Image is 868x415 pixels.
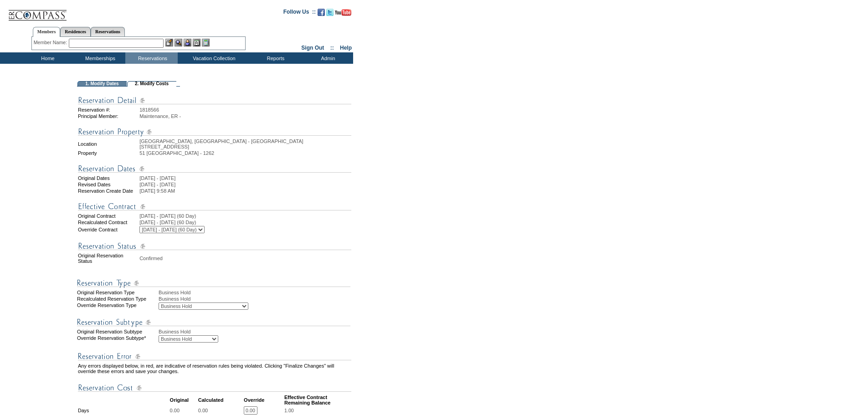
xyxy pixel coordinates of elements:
[139,175,351,181] td: [DATE] - [DATE]
[335,9,351,16] img: Subscribe to our YouTube Channel
[78,126,351,138] img: Reservation Property
[91,27,125,36] a: Reservations
[78,163,351,174] img: Reservation Dates
[78,107,139,113] td: Reservation #:
[78,351,351,362] img: Reservation Errors
[77,317,350,328] img: Reservation Type
[318,9,325,16] img: Become our fan on Facebook
[159,296,352,302] div: Business Hold
[77,329,158,334] div: Original Reservation Subtype
[77,335,158,343] div: Override Reservation Subtype*
[335,11,351,17] a: Subscribe to our YouTube Channel
[78,226,139,233] td: Override Contract
[284,408,294,413] span: 1.00
[77,277,350,289] img: Reservation Type
[78,113,139,119] td: Principal Member:
[21,52,73,64] td: Home
[78,253,139,264] td: Original Reservation Status
[330,45,334,51] span: ::
[78,363,351,374] td: Any errors displayed below, in red, are indicative of reservation rules being violated. Clicking ...
[73,52,125,64] td: Memberships
[159,329,352,334] div: Business Hold
[78,213,139,219] td: Original Contract
[165,39,173,46] img: b_edit.gif
[244,395,283,405] td: Override
[77,302,158,310] div: Override Reservation Type
[33,27,61,37] a: Members
[78,201,351,212] img: Effective Contract
[159,290,352,295] div: Business Hold
[139,213,351,219] td: [DATE] - [DATE] (60 Day)
[139,150,351,156] td: 51 [GEOGRAPHIC_DATA] - 1262
[193,39,200,46] img: Reservations
[78,382,351,394] img: Reservation Cost
[283,8,316,19] td: Follow Us ::
[60,27,91,36] a: Residences
[198,395,243,405] td: Calculated
[284,395,351,405] td: Effective Contract Remaining Balance
[77,81,127,87] td: 1. Modify Dates
[77,296,158,302] div: Recalculated Reservation Type
[125,52,178,64] td: Reservations
[301,45,324,51] a: Sign Out
[78,95,351,106] img: Reservation Detail
[78,182,139,187] td: Revised Dates
[301,52,353,64] td: Admin
[170,395,197,405] td: Original
[78,406,169,415] td: Days
[34,39,69,46] div: Member Name:
[139,182,351,187] td: [DATE] - [DATE]
[326,9,334,16] img: Follow us on Twitter
[318,11,325,17] a: Become our fan on Facebook
[248,52,301,64] td: Reports
[178,52,248,64] td: Vacation Collection
[202,39,210,46] img: b_calculator.gif
[175,39,182,46] img: View
[139,138,351,149] td: [GEOGRAPHIC_DATA], [GEOGRAPHIC_DATA] - [GEOGRAPHIC_DATA][STREET_ADDRESS]
[198,406,243,415] td: 0.00
[139,220,351,225] td: [DATE] - [DATE] (60 Day)
[340,45,352,51] a: Help
[326,11,334,17] a: Follow us on Twitter
[8,2,67,21] img: Compass Home
[139,253,351,264] td: Confirmed
[78,241,351,252] img: Reservation Status
[139,113,351,119] td: Maintenance, ER -
[139,107,351,113] td: 1818566
[78,138,139,149] td: Location
[78,150,139,156] td: Property
[78,220,139,225] td: Recalculated Contract
[170,406,197,415] td: 0.00
[77,290,158,295] div: Original Reservation Type
[78,175,139,181] td: Original Dates
[139,188,351,194] td: [DATE] 9:58 AM
[78,188,139,194] td: Reservation Create Date
[184,39,191,46] img: Impersonate
[127,81,176,87] td: 2. Modify Costs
